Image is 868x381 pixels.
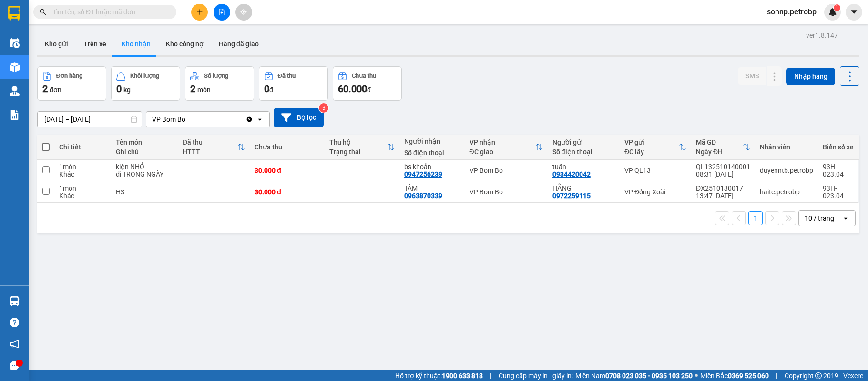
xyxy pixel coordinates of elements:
div: VP gửi [624,138,679,146]
div: VP Bom Bo [470,167,543,174]
div: ĐX2510130017 [696,184,750,192]
div: Số lượng [204,73,228,79]
span: 2 [42,83,48,95]
span: plus [196,9,203,15]
div: Nhân viên [760,143,813,151]
div: Tên món [116,138,173,146]
button: Kho công nợ [158,32,211,55]
svg: open [842,214,849,222]
svg: Clear value [245,116,253,123]
div: 08:31 [DATE] [696,170,750,178]
div: kiện NHỎ [116,163,173,170]
img: solution-icon [10,110,20,120]
div: HS [116,188,173,196]
div: Chưa thu [352,73,376,79]
div: Đã thu [278,73,296,79]
button: Khối lượng0kg [111,66,180,101]
div: Ngày ĐH [696,148,743,156]
div: Chưa thu [255,143,320,151]
span: copyright [815,372,822,379]
span: 0 [116,83,122,95]
span: sonnp.petrobp [759,6,824,18]
div: TÂM [404,184,460,192]
img: icon-new-feature [828,8,837,16]
button: plus [191,4,208,21]
div: Khác [59,170,106,178]
div: VP Đồng Xoài [624,188,686,196]
input: Selected VP Bom Bo. [186,115,187,124]
div: đi TRONG NGÀY [116,170,173,178]
span: kg [123,86,131,94]
div: VP QL13 [624,167,686,174]
strong: 0369 525 060 [728,372,769,380]
sup: 1 [834,4,840,11]
span: | [776,370,777,381]
div: Đã thu [183,138,237,146]
div: VP nhận [470,138,535,146]
span: 0 [264,83,269,95]
div: 30.000 đ [255,167,320,174]
div: Số điện thoại [404,149,460,157]
button: SMS [738,67,766,85]
span: món [197,86,211,94]
button: Đã thu0đ [259,66,328,101]
th: Toggle SortBy [325,135,399,160]
div: VP Bom Bo [470,188,543,196]
span: question-circle [10,318,19,327]
img: warehouse-icon [10,38,20,48]
span: aim [240,9,247,15]
div: duyenntb.petrobp [760,167,813,174]
div: 93H-023.04 [823,163,854,178]
span: notification [10,339,19,349]
button: aim [235,4,252,21]
button: Kho nhận [114,32,158,55]
img: logo-vxr [8,6,20,21]
div: 10 / trang [805,213,834,223]
button: Kho gửi [37,32,76,55]
div: Người gửi [552,138,615,146]
sup: 3 [319,103,328,113]
button: Bộ lọc [274,108,324,127]
th: Toggle SortBy [691,135,755,160]
div: QL132510140001 [696,163,750,170]
div: ver 1.8.147 [806,30,838,41]
button: Đơn hàng2đơn [37,66,106,101]
div: 0972259115 [552,192,591,200]
div: tuấn [552,163,615,170]
span: caret-down [850,8,858,16]
div: Số điện thoại [552,148,615,156]
span: đ [367,86,371,94]
span: 60.000 [338,83,367,95]
div: Chi tiết [59,143,106,151]
div: Biển số xe [823,143,854,151]
div: ĐC lấy [624,148,679,156]
span: file-add [218,9,225,15]
div: Khối lượng [130,73,159,79]
div: Khác [59,192,106,200]
button: file-add [214,4,230,21]
img: warehouse-icon [10,86,20,96]
button: Trên xe [76,32,114,55]
div: 0934420042 [552,170,591,178]
button: Hàng đã giao [211,32,266,55]
div: bs khoản [404,163,460,170]
div: Đơn hàng [56,73,82,79]
button: 1 [748,211,763,225]
img: warehouse-icon [10,62,20,72]
input: Tìm tên, số ĐT hoặc mã đơn [52,7,165,17]
img: warehouse-icon [10,296,20,306]
div: 1 món [59,184,106,192]
span: | [490,370,491,381]
span: đơn [50,86,61,94]
div: HẰNG [552,184,615,192]
div: 93H-023.04 [823,184,854,200]
div: Mã GD [696,138,743,146]
span: 1 [835,4,838,11]
span: đ [269,86,273,94]
th: Toggle SortBy [465,135,548,160]
div: 0963870339 [404,192,442,200]
span: message [10,361,19,370]
div: 1 món [59,163,106,170]
div: Trạng thái [329,148,387,156]
div: ĐC giao [470,148,535,156]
